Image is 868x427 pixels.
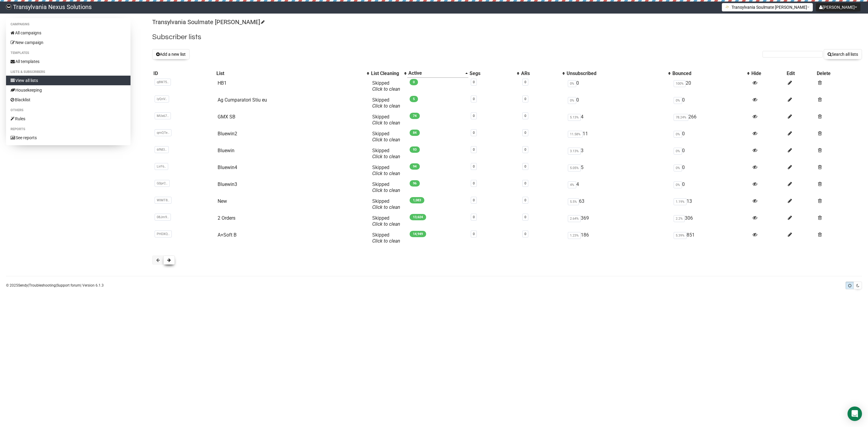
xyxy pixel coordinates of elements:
[6,107,131,114] li: Others
[671,78,750,95] td: 20
[372,171,400,176] a: Click to clean
[674,215,685,222] span: 2.2%
[410,197,424,203] span: 1,083
[565,69,671,78] th: Unsubscribed: No sort applied, activate to apply an ascending sort
[372,80,400,92] span: Skipped
[565,111,671,128] td: 4
[372,148,400,159] span: Skipped
[473,215,475,219] a: 0
[565,196,671,213] td: 63
[6,4,11,10] img: 586cc6b7d8bc403f0c61b981d947c989
[372,86,400,92] a: Click to clean
[215,69,370,78] th: List: No sort applied, activate to apply an ascending sort
[410,163,420,170] span: 94
[18,283,28,287] a: Sendy
[155,180,170,187] span: G0prC..
[372,204,400,210] a: Click to clean
[152,69,215,78] th: ID: No sort applied, sorting is disabled
[473,198,475,202] a: 0
[785,69,816,78] th: Edit: No sort applied, sorting is disabled
[6,57,131,66] a: All templates
[816,69,862,78] th: Delete: No sort applied, sorting is disabled
[568,131,583,138] span: 11.58%
[671,95,750,111] td: 0
[671,128,750,145] td: 0
[372,97,400,109] span: Skipped
[568,80,576,87] span: 0%
[751,71,784,77] div: Hide
[674,114,688,121] span: 78.24%
[674,165,682,171] span: 0%
[153,71,214,77] div: ID
[6,114,131,124] a: Rules
[6,49,131,57] li: Templates
[565,213,671,230] td: 369
[671,111,750,128] td: 266
[568,198,579,205] span: 5.5%
[410,231,426,237] span: 14,949
[408,70,462,76] div: Active
[672,71,744,77] div: Bounced
[671,196,750,213] td: 13
[372,238,400,244] a: Click to clean
[524,198,526,202] a: 0
[524,114,526,118] a: 0
[568,165,581,171] span: 5.05%
[524,215,526,219] a: 0
[152,49,190,59] button: Add a new list
[568,232,581,239] span: 1.23%
[372,120,400,126] a: Click to clean
[674,148,682,155] span: 0%
[787,71,814,77] div: Edit
[473,181,475,185] a: 0
[372,137,400,143] a: Click to clean
[6,68,131,76] li: Lists & subscribers
[155,163,168,170] span: LirF6..
[155,146,169,153] span: 6fNEI..
[524,181,526,185] a: 0
[155,214,171,221] span: 08Jm9..
[410,130,420,136] span: 84
[6,76,131,85] a: View all lists
[524,80,526,84] a: 0
[218,215,235,221] a: 2 Orders
[155,96,169,102] span: iyQnV..
[565,230,671,246] td: 186
[524,232,526,236] a: 0
[567,71,665,77] div: Unsubscribed
[470,71,514,77] div: Segs
[6,28,131,38] a: All campaigns
[725,5,730,9] img: 1.png
[218,165,237,170] a: Bluewin4
[372,221,400,227] a: Click to clean
[218,232,237,238] a: A+Soft B
[29,283,56,287] a: Troubleshooting
[674,232,687,239] span: 5.39%
[565,128,671,145] td: 11
[372,181,400,193] span: Skipped
[410,146,420,153] span: 93
[750,69,785,78] th: Hide: No sort applied, sorting is disabled
[473,165,475,168] a: 0
[370,69,407,78] th: List Cleaning: No sort applied, activate to apply an ascending sort
[671,162,750,179] td: 0
[407,69,468,78] th: Active: Ascending sort applied, activate to apply a descending sort
[671,179,750,196] td: 0
[152,18,264,26] a: Transylvania Soulmate [PERSON_NAME]
[524,131,526,135] a: 0
[6,38,131,47] a: New campaign
[410,79,418,85] span: 0
[6,282,104,289] p: © 2025 | | | Version 6.1.3
[565,162,671,179] td: 5
[410,180,420,187] span: 96
[674,80,686,87] span: 100%
[524,148,526,152] a: 0
[674,131,682,138] span: 0%
[674,181,682,188] span: 0%
[824,49,862,59] button: Search all lists
[218,131,237,137] a: Bluewin2
[722,3,813,11] button: Transylvania Soulmate [PERSON_NAME]
[155,79,171,86] span: q8W75..
[6,133,131,143] a: See reports
[674,198,687,205] span: 1.19%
